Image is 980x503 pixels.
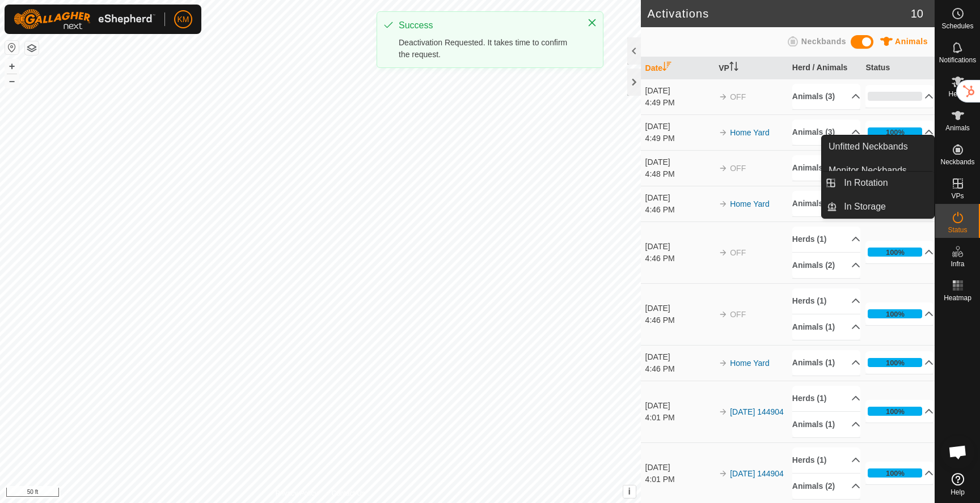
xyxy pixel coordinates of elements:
[645,133,713,144] div: 4:49 PM
[837,195,934,218] a: In Storage
[837,172,934,194] a: In Rotation
[719,310,728,319] img: arrow
[178,14,189,25] span: KM
[645,85,713,97] div: [DATE]
[645,302,713,314] div: [DATE]
[886,247,905,258] div: 100%
[868,127,922,137] div: 100%
[623,485,636,498] button: i
[399,37,576,61] div: Deactivation Requested. It takes time to confirm the request.
[868,358,922,367] div: 100%
[822,135,934,158] a: Unfitted Neckbands
[940,159,974,165] span: Neckbands
[645,363,713,375] div: 4:46 PM
[730,92,746,101] span: OFF
[844,176,888,190] span: In Rotation
[730,359,770,368] a: Home Yard
[829,140,908,154] span: Unfitted Neckbands
[844,200,886,214] span: In Storage
[730,248,746,257] span: OFF
[730,469,784,478] a: [DATE] 144904
[951,261,964,267] span: Infra
[641,57,715,79] th: Date
[645,121,713,133] div: [DATE]
[399,19,576,32] div: Success
[730,310,746,319] span: OFF
[628,487,630,496] span: i
[822,195,934,218] li: In Storage
[719,469,728,478] img: arrow
[886,309,905,319] div: 100%
[645,192,713,204] div: [DATE]
[792,474,860,499] p-accordion-header: Animals (2)
[25,41,39,55] button: Map Layers
[865,302,933,325] p-accordion-header: 100%
[645,204,713,216] div: 4:46 PM
[868,92,922,101] div: 0%
[895,37,928,46] span: Animals
[792,412,860,437] p-accordion-header: Animals (1)
[788,57,861,79] th: Herd / Animals
[822,159,934,182] a: Monitor Neckbands
[584,15,600,31] button: Close
[719,199,728,208] img: arrow
[948,91,966,97] span: Herds
[868,407,922,416] div: 100%
[792,314,860,340] p-accordion-header: Animals (1)
[865,462,933,484] p-accordion-header: 100%
[645,462,713,474] div: [DATE]
[730,128,770,137] a: Home Yard
[719,407,728,416] img: arrow
[861,57,935,79] th: Status
[14,9,155,29] img: Gallagher Logo
[792,253,860,278] p-accordion-header: Animals (2)
[865,121,933,143] p-accordion-header: 100%
[792,447,860,473] p-accordion-header: Herds (1)
[951,193,964,199] span: VPs
[792,227,860,252] p-accordion-header: Herds (1)
[865,241,933,263] p-accordion-header: 100%
[645,400,713,412] div: [DATE]
[645,474,713,485] div: 4:01 PM
[792,191,860,216] p-accordion-header: Animals (3)
[951,489,965,496] span: Help
[5,41,19,54] button: Reset Map
[868,248,922,257] div: 100%
[792,84,860,109] p-accordion-header: Animals (3)
[719,128,728,137] img: arrow
[886,357,905,368] div: 100%
[648,7,911,20] h2: Activations
[945,125,970,131] span: Animals
[714,57,788,79] th: VP
[886,406,905,417] div: 100%
[944,295,971,301] span: Heatmap
[276,488,318,498] a: Privacy Policy
[645,253,713,265] div: 4:46 PM
[730,164,746,173] span: OFF
[822,172,934,194] li: In Rotation
[941,435,975,469] div: Open chat
[886,468,905,479] div: 100%
[792,386,860,411] p-accordion-header: Herds (1)
[829,164,907,177] span: Monitor Neckbands
[730,199,770,208] a: Home Yard
[719,248,728,257] img: arrow
[719,359,728,368] img: arrow
[935,468,980,500] a: Help
[868,468,922,478] div: 100%
[719,164,728,173] img: arrow
[939,57,976,63] span: Notifications
[645,351,713,363] div: [DATE]
[645,412,713,424] div: 4:01 PM
[645,168,713,180] div: 4:48 PM
[911,5,923,22] span: 10
[865,400,933,423] p-accordion-header: 100%
[792,350,860,376] p-accordion-header: Animals (1)
[662,63,671,73] p-sorticon: Activate to sort
[948,227,967,233] span: Status
[792,120,860,145] p-accordion-header: Animals (3)
[792,288,860,314] p-accordion-header: Herds (1)
[792,155,860,181] p-accordion-header: Animals (3)
[801,37,846,46] span: Neckbands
